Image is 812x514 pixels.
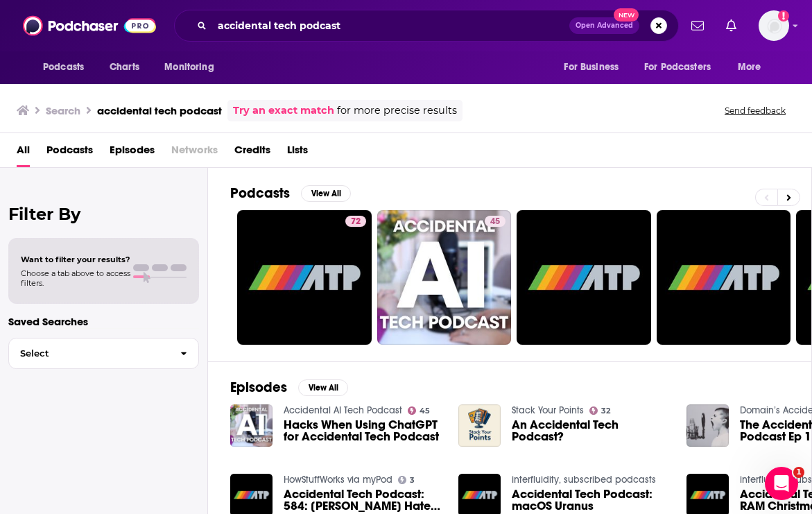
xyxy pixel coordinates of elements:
a: Show notifications dropdown [720,14,742,37]
span: Open Advanced [576,22,633,29]
a: EpisodesView All [230,379,348,396]
span: Charts [110,58,139,77]
a: 3 [398,476,415,484]
a: Episodes [110,139,155,167]
a: interfluidity, subscribed podcasts [512,474,656,486]
h3: Search [46,104,80,117]
h3: accidental tech podcast [97,104,222,117]
a: Show notifications dropdown [686,14,709,37]
a: 45 [377,210,512,345]
a: Accidental Tech Podcast: macOS Uranus [512,488,670,512]
button: open menu [554,54,636,80]
span: Logged in as mirhan.tariq [759,10,789,41]
button: open menu [33,54,102,80]
a: Try an exact match [233,103,334,119]
img: User Profile [759,10,789,41]
h2: Episodes [230,379,287,396]
a: Hacks When Using ChatGPT for Accidental Tech Podcast [284,419,442,443]
p: Saved Searches [8,315,199,328]
span: 45 [420,408,430,414]
img: The Accidental Tech Podcast Ep 1 - Team Leads [686,404,729,447]
span: Podcasts [43,58,84,77]
span: For Business [564,58,619,77]
a: Podcasts [46,139,93,167]
button: Send feedback [720,105,790,117]
a: Lists [287,139,308,167]
span: 72 [351,215,361,229]
span: Accidental Tech Podcast: 584: [PERSON_NAME] Hates Ticketmaster [284,488,442,512]
span: More [738,58,761,77]
a: 45 [485,216,506,227]
a: An Accidental Tech Podcast? [512,419,670,443]
a: 45 [408,406,431,415]
span: Want to filter your results? [21,255,130,264]
span: 3 [410,477,415,483]
a: Accidental Tech Podcast: 584: Daisy Hates Ticketmaster [284,488,442,512]
a: Credits [234,139,270,167]
button: open menu [728,54,779,80]
a: 72 [345,216,366,227]
div: Search podcasts, credits, & more... [174,10,679,42]
button: Select [8,338,199,369]
span: 45 [490,215,500,229]
a: 72 [237,210,372,345]
button: open menu [155,54,232,80]
input: Search podcasts, credits, & more... [212,15,569,37]
button: open menu [635,54,731,80]
span: 1 [793,467,804,478]
span: 32 [601,408,610,414]
button: View All [298,379,348,396]
span: New [614,8,639,22]
h2: Filter By [8,204,199,224]
a: All [17,139,30,167]
span: Networks [171,139,218,167]
h2: Podcasts [230,185,290,202]
a: HowStuffWorks via myPod [284,474,392,486]
iframe: Intercom live chat [765,467,798,500]
img: An Accidental Tech Podcast? [458,404,501,447]
img: Podchaser - Follow, Share and Rate Podcasts [23,12,156,39]
svg: Add a profile image [778,10,789,22]
img: Hacks When Using ChatGPT for Accidental Tech Podcast [230,404,273,447]
button: View All [301,185,351,202]
span: for more precise results [337,103,457,119]
span: Choose a tab above to access filters. [21,268,130,288]
span: For Podcasters [644,58,711,77]
a: 32 [589,406,611,415]
a: PodcastsView All [230,185,351,202]
button: Show profile menu [759,10,789,41]
a: Accidental AI Tech Podcast [284,404,402,416]
button: Open AdvancedNew [569,17,639,34]
a: Stack Your Points [512,404,584,416]
span: Monitoring [164,58,214,77]
a: Charts [101,54,148,80]
span: Select [9,349,169,358]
